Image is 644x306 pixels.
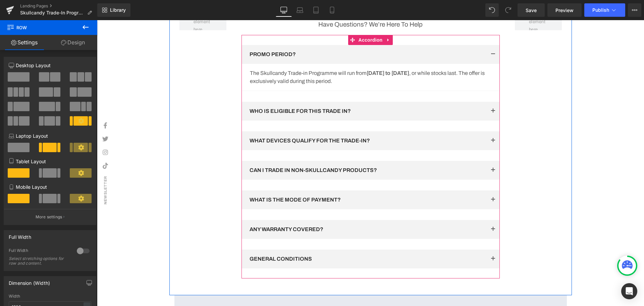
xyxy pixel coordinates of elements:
[7,20,74,35] span: Row
[547,3,582,17] a: Preview
[270,50,312,56] strong: [DATE] to [DATE]
[145,0,403,9] p: Have Questions? We’re Here To Help
[9,276,50,286] div: Dimension (Width)
[153,87,389,95] p: WHO IS ELIGIBLE FOR THIS TRADE IN?
[555,7,574,14] span: Preview
[592,7,609,13] span: Publish
[260,15,287,25] span: Accordion
[287,15,296,25] a: Expand / Collapse
[621,283,637,299] div: Open Intercom Messenger
[20,10,85,15] span: Skullcandy Trade-In Programme
[628,3,641,17] button: More
[324,3,340,17] a: Mobile
[153,30,389,38] p: PROMO PERIOD?
[36,214,62,220] p: More settings
[9,294,91,299] div: Width
[9,158,91,165] p: Tablet Layout
[292,3,308,17] a: Laptop
[153,205,389,213] p: ANY WARRANTY COVERED?
[153,176,389,184] p: WHAT IS THE MODE OF PAYMENT?
[9,183,91,190] p: Mobile Layout
[9,256,69,266] div: Select stretching options for row and content.
[584,3,625,17] button: Publish
[276,3,292,17] a: Desktop
[153,49,394,65] p: The Skullcandy Trade-in Programme will run from , or while stocks last. The offer is exclusively ...
[153,235,389,243] p: GENERAL CONDITIONS
[97,3,130,17] a: New Library
[308,3,324,17] a: Tablet
[526,7,537,14] span: Save
[501,3,515,17] button: Redo
[9,62,91,69] p: Desktop Layout
[9,230,31,240] div: Full Width
[4,209,96,225] button: More settings
[49,35,97,50] a: Design
[20,3,97,9] a: Landing Pages
[9,248,70,255] div: Full Width
[9,132,91,139] p: Laptop Layout
[485,3,499,17] button: Undo
[110,7,126,13] span: Library
[153,117,389,125] p: WHAT DEVICES QUALIFY FOR THE TRADE-IN?
[153,146,389,154] p: CAN I TRADE IN NON-SKULLCANDY PRODUCTS?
